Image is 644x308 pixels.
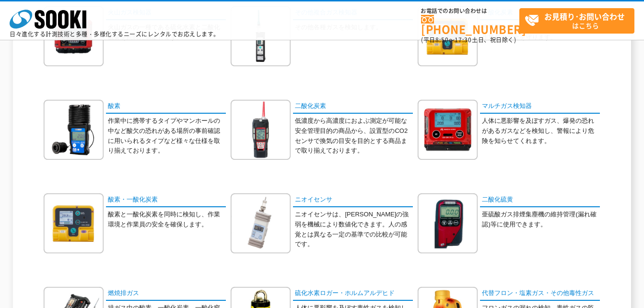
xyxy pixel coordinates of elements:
[482,210,600,230] p: 亜硫酸ガス排煙集塵機の維持管理(漏れ確認)等に使用できます。
[480,193,600,207] a: 二酸化硫黄
[108,210,226,230] p: 酸素と一酸化炭素を同時に検知し、作業環境と作業員の安全を確保します。
[480,100,600,114] a: マルチガス検知器
[44,100,104,160] img: 酸素
[435,36,449,44] span: 8:50
[106,287,226,301] a: 燃焼排ガス
[455,36,472,44] span: 17:30
[293,287,413,301] a: 硫化水素ロガー・ホルムアルデヒド
[525,9,634,33] span: はこちら
[295,210,413,249] p: ニオイセンサは、[PERSON_NAME]の強弱を機械により数値化できます。人の感覚とは異なる一定の基準での比較が可能です。
[293,193,413,207] a: ニオイセンサ
[480,287,600,301] a: 代替フロン・塩素ガス・その他毒性ガス
[418,193,478,253] img: 二酸化硫黄
[544,11,625,22] strong: お見積り･お問い合わせ
[231,100,291,160] img: 二酸化炭素
[10,31,220,37] p: 日々進化する計測技術と多種・多様化するニーズにレンタルでお応えします。
[44,193,104,253] img: 酸素・一酸化炭素
[108,116,226,156] p: 作業中に携帯するタイプやマンホールの中など酸欠の恐れがある場所の事前確認に用いられるタイプなど様々な仕様を取り揃えております。
[231,193,291,253] img: ニオイセンサ
[106,193,226,207] a: 酸素・一酸化炭素
[519,8,634,34] a: お見積り･お問い合わせはこちら
[421,15,519,35] a: [PHONE_NUMBER]
[295,116,413,156] p: 低濃度から高濃度におよぶ測定が可能な安全管理目的の商品から、設置型のCO2センサで換気の目安を目的とする商品まで取り揃えております。
[418,100,478,160] img: マルチガス検知器
[421,36,516,44] span: (平日 ～ 土日、祝日除く)
[421,8,519,14] span: お電話でのお問い合わせは
[482,116,600,146] p: 人体に悪影響を及ぼすガス、爆発の恐れがあるガスなどを検知し、警報により危険を知らせてくれます。
[106,100,226,114] a: 酸素
[293,100,413,114] a: 二酸化炭素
